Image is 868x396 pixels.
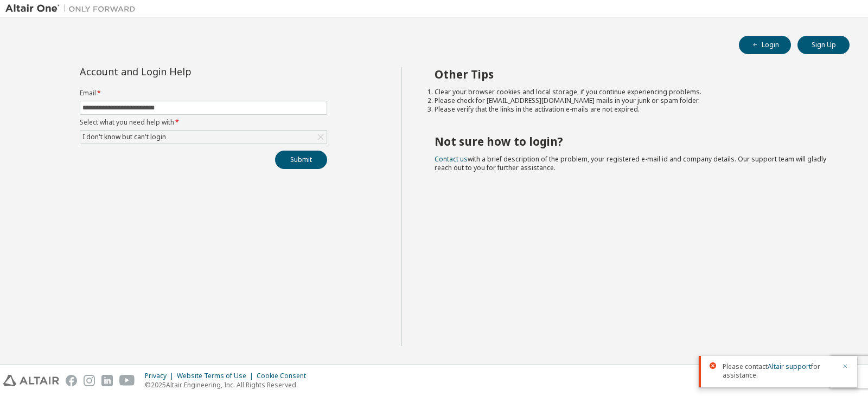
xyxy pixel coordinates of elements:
[101,375,113,386] img: linkedin.svg
[435,105,831,114] li: Please verify that the links in the activation e-mails are not expired.
[435,154,826,172] span: with a brief description of the problem, your registered e-mail id and company details. Our suppo...
[739,36,791,54] button: Login
[66,375,77,386] img: facebook.svg
[80,118,327,127] label: Select what you need help with
[435,154,468,164] a: Contact us
[145,372,177,380] div: Privacy
[435,134,831,148] h2: Not sure how to login?
[723,362,835,380] span: Please contact for assistance.
[3,375,59,386] img: altair_logo.svg
[177,372,257,380] div: Website Terms of Use
[80,67,278,76] div: Account and Login Help
[768,362,811,371] a: Altair support
[5,3,141,14] img: Altair One
[80,89,327,98] label: Email
[80,131,327,144] div: I don't know but can't login
[797,36,850,54] button: Sign Up
[81,131,168,143] div: I don't know but can't login
[275,151,327,169] button: Submit
[145,380,312,389] p: © 2025 Altair Engineering, Inc. All Rights Reserved.
[435,67,831,81] h2: Other Tips
[84,375,95,386] img: instagram.svg
[257,372,312,380] div: Cookie Consent
[435,88,831,96] li: Clear your browser cookies and local storage, if you continue experiencing problems.
[435,96,831,105] li: Please check for [EMAIL_ADDRESS][DOMAIN_NAME] mails in your junk or spam folder.
[119,375,135,386] img: youtube.svg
